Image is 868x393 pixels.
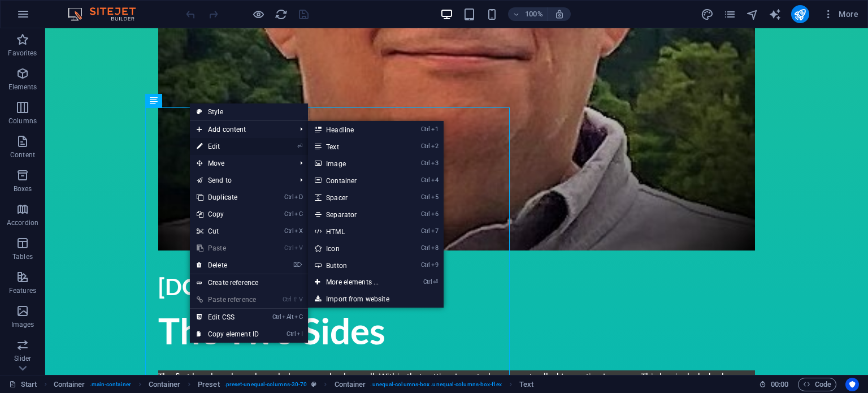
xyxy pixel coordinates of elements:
[12,252,33,261] p: Tables
[421,244,430,252] i: Ctrl
[198,378,220,391] span: Click to select. Double-click to edit
[421,142,430,150] i: Ctrl
[14,184,32,193] p: Boxes
[308,240,401,257] a: Ctrl8Icon
[759,378,789,391] h6: Session time
[190,172,291,189] a: Send to
[431,227,439,235] i: 7
[9,286,36,295] p: Features
[701,8,714,21] i: Design (Ctrl+Alt+Y)
[308,291,444,308] a: Import from website
[431,142,439,150] i: 2
[284,244,293,252] i: Ctrl
[284,227,293,235] i: Ctrl
[190,240,266,257] a: CtrlVPaste
[431,261,439,269] i: 9
[746,7,759,21] button: navigator
[272,313,281,321] i: Ctrl
[274,7,288,21] button: reload
[190,309,266,326] a: CtrlAltCEdit CSS
[508,7,548,21] button: 100%
[791,5,809,23] button: publish
[8,83,37,92] p: Elements
[335,378,366,391] span: Click to select. Double-click to edit
[190,189,266,206] a: CtrlDDuplicate
[287,330,296,338] i: Ctrl
[190,138,266,155] a: ⏎Edit
[308,274,401,291] a: Ctrl⏎More elements ...
[845,378,859,391] button: Usercentrics
[798,378,836,391] button: Code
[251,7,265,21] button: Click here to leave preview mode and continue editing
[421,210,430,218] i: Ctrl
[308,257,401,274] a: Ctrl9Button
[431,176,439,184] i: 4
[190,223,266,240] a: CtrlXCut
[190,274,308,291] a: Create reference
[294,210,302,218] i: C
[525,7,543,21] h6: 100%
[190,291,266,308] a: Ctrl⇧VPaste reference
[113,245,298,272] span: [DOMAIN_NAME]
[803,378,831,391] span: Code
[224,378,307,391] span: . preset-unequal-columns-30-70
[190,103,308,120] a: Style
[9,378,37,391] a: Click to cancel selection. Double-click to open Pages
[421,126,430,133] i: Ctrl
[190,257,266,274] a: ⌦Delete
[423,278,432,286] i: Ctrl
[308,155,401,172] a: Ctrl3Image
[723,7,737,21] button: pages
[421,159,430,167] i: Ctrl
[311,381,316,387] i: This element is a customizable preset
[113,343,705,382] strong: The first love has always been helpng people above all. Within that setting, I created a concept ...
[293,296,298,303] i: ⇧
[54,378,85,391] span: Click to select. Double-click to edit
[308,138,401,155] a: Ctrl2Text
[431,244,439,252] i: 8
[554,9,565,19] i: On resize automatically adjust zoom level to fit chosen device.
[294,244,302,252] i: V
[11,320,34,329] p: Images
[308,172,401,189] a: Ctrl4Container
[294,227,302,235] i: X
[421,261,430,269] i: Ctrl
[431,126,439,133] i: 1
[771,378,788,391] span: 00 00
[190,155,291,172] span: Move
[519,378,533,391] span: Click to select. Double-click to edit
[823,8,858,20] span: More
[308,189,401,206] a: Ctrl5Spacer
[746,8,759,21] i: Navigator
[297,330,302,338] i: I
[284,210,293,218] i: Ctrl
[190,326,266,343] a: CtrlICopy element ID
[297,142,302,150] i: ⏎
[14,354,32,363] p: Slider
[293,261,302,269] i: ⌦
[8,116,37,126] p: Columns
[793,8,806,21] i: Publish
[431,210,439,218] i: 6
[113,245,710,272] h3: presents:
[294,313,302,321] i: C
[10,150,35,159] p: Content
[299,296,302,303] i: V
[431,193,439,201] i: 5
[431,159,439,167] i: 3
[701,7,714,21] button: design
[294,193,302,201] i: D
[7,218,38,227] p: Accordion
[190,121,291,138] span: Add content
[370,378,501,391] span: . unequal-columns-box .unequal-columns-box-flex
[421,176,430,184] i: Ctrl
[282,313,293,321] i: Alt
[275,8,288,21] i: Reload page
[433,278,438,286] i: ⏎
[818,5,863,23] button: More
[283,296,292,303] i: Ctrl
[8,49,37,58] p: Favorites
[308,121,401,138] a: Ctrl1Headline
[779,380,780,388] span: :
[723,8,736,21] i: Pages (Ctrl+Alt+S)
